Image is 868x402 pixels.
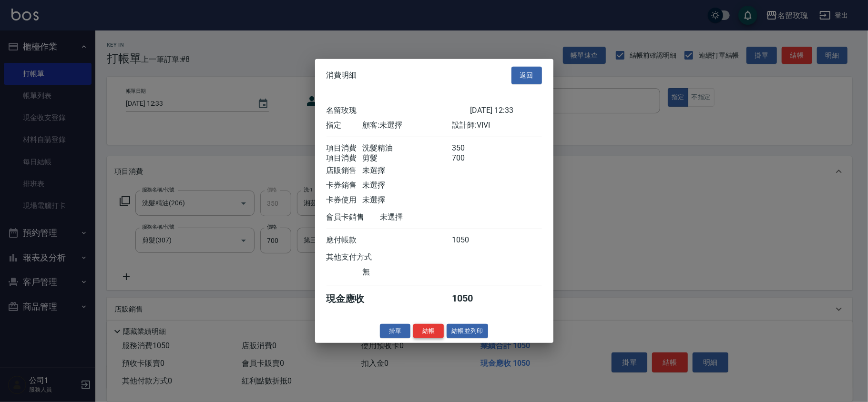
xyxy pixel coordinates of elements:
span: 消費明細 [327,70,357,80]
div: 顧客: 未選擇 [362,120,452,130]
div: 1050 [452,292,488,305]
div: 項目消費 [327,143,362,153]
div: 卡券使用 [327,195,362,205]
div: 未選擇 [362,165,452,175]
div: 其他支付方式 [327,252,398,262]
button: 結帳 [413,323,444,338]
div: 應付帳款 [327,235,362,245]
div: 洗髮精油 [362,143,452,153]
div: 指定 [327,120,362,130]
div: 現金應收 [327,292,380,305]
div: 無 [362,267,452,277]
div: 卡券銷售 [327,180,362,190]
div: 設計師: VIVI [452,120,541,130]
div: 店販銷售 [327,165,362,175]
button: 結帳並列印 [447,323,488,338]
div: 350 [452,143,488,153]
button: 掛單 [380,323,410,338]
div: 未選擇 [380,212,470,222]
div: 未選擇 [362,180,452,190]
div: 剪髮 [362,153,452,163]
div: 名留玫瑰 [327,105,470,115]
div: 會員卡銷售 [327,212,380,222]
div: [DATE] 12:33 [470,105,542,115]
div: 700 [452,153,488,163]
div: 未選擇 [362,195,452,205]
div: 1050 [452,235,488,245]
div: 項目消費 [327,153,362,163]
button: 返回 [511,67,542,84]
